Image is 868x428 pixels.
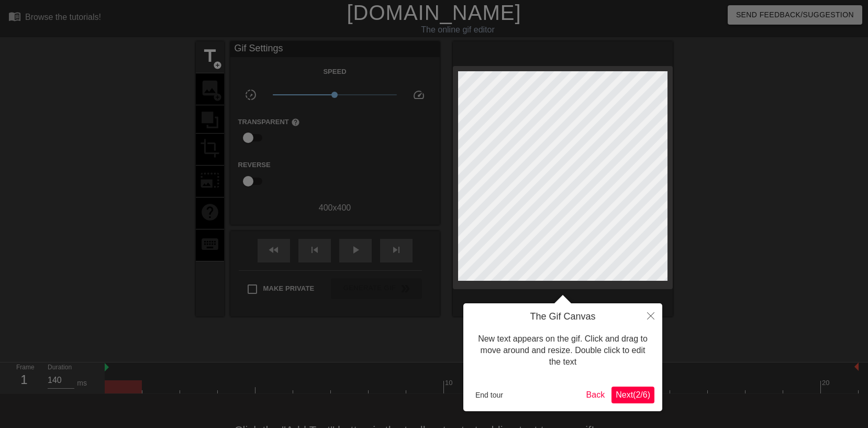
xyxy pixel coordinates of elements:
button: End tour [471,387,507,403]
button: Close [639,303,662,327]
button: Next [611,387,654,403]
div: New text appears on the gif. Click and drag to move around and resize. Double click to edit the text [471,323,654,379]
span: Next ( 2 / 6 ) [616,390,650,399]
h4: The Gif Canvas [471,311,654,323]
button: Back [582,387,609,403]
